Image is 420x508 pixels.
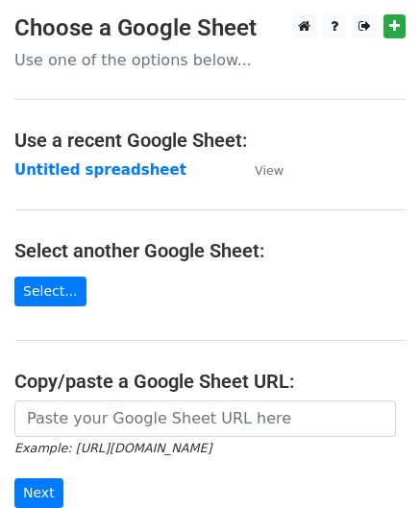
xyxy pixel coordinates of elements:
small: View [255,163,284,178]
h4: Copy/paste a Google Sheet URL: [14,370,406,393]
a: Select... [14,277,86,306]
h4: Select another Google Sheet: [14,239,406,262]
a: Untitled spreadsheet [14,161,186,179]
a: View [235,161,284,179]
input: Paste your Google Sheet URL here [14,400,396,437]
small: Example: [URL][DOMAIN_NAME] [14,441,211,455]
h3: Choose a Google Sheet [14,14,406,42]
p: Use one of the options below... [14,50,406,70]
h4: Use a recent Google Sheet: [14,129,406,152]
input: Next [14,478,63,508]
